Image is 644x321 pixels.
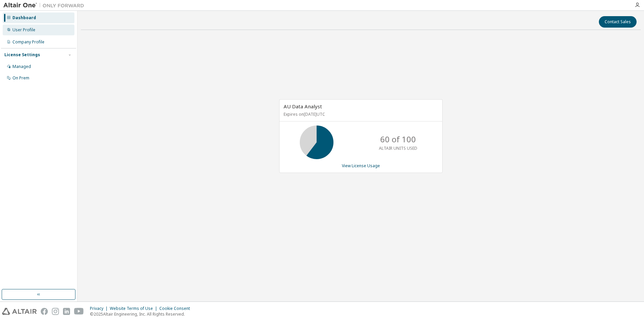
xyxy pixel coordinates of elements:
[4,52,40,58] div: License Settings
[599,16,637,28] button: Contact Sales
[159,306,194,311] div: Cookie Consent
[74,308,84,315] img: youtube.svg
[342,163,380,169] a: View License Usage
[110,306,159,311] div: Website Terms of Use
[12,64,31,69] div: Managed
[380,134,416,145] p: 60 of 100
[3,2,88,9] img: Altair One
[63,308,70,315] img: linkedin.svg
[379,145,417,151] p: ALTAIR UNITS USED
[2,308,37,315] img: altair_logo.svg
[12,27,35,33] div: User Profile
[12,15,36,21] div: Dashboard
[12,75,29,81] div: On Prem
[41,308,48,315] img: facebook.svg
[90,311,194,317] p: © 2025 Altair Engineering, Inc. All Rights Reserved.
[284,103,322,110] span: AU Data Analyst
[284,111,437,117] p: Expires on [DATE] UTC
[52,308,59,315] img: instagram.svg
[12,39,44,45] div: Company Profile
[90,306,110,311] div: Privacy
